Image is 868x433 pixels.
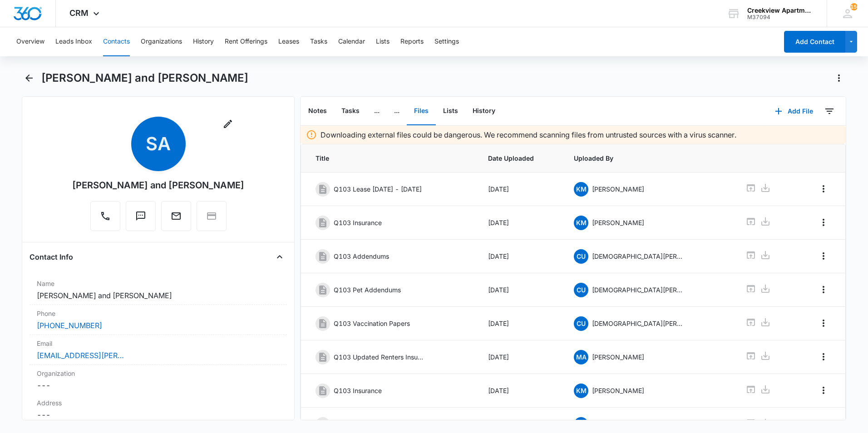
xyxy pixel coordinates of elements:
[592,386,644,395] p: [PERSON_NAME]
[488,153,552,163] span: Date Uploaded
[321,129,736,140] p: Downloading external files could be dangerous. We recommend scanning files from untrusted sources...
[574,350,588,364] span: MA
[367,97,387,125] button: ...
[334,251,389,261] p: Q103 Addendums
[334,285,401,295] p: Q103 Pet Addendums
[816,349,831,364] button: Overflow Menu
[477,206,563,240] td: [DATE]
[334,218,382,227] p: Q103 Insurance
[574,283,588,297] span: CU
[316,153,466,163] span: Title
[376,27,390,56] button: Lists
[193,27,214,56] button: History
[126,201,156,231] button: Text
[592,251,683,261] p: [DEMOGRAPHIC_DATA][PERSON_NAME]
[37,409,280,420] dd: ---
[822,104,837,118] button: Filters
[477,340,563,374] td: [DATE]
[37,339,280,348] label: Email
[592,319,683,328] p: [DEMOGRAPHIC_DATA][PERSON_NAME]
[37,290,280,301] dd: [PERSON_NAME] and [PERSON_NAME]
[37,350,128,361] a: [EMAIL_ADDRESS][PERSON_NAME][DOMAIN_NAME]
[816,383,831,398] button: Overflow Menu
[334,184,422,194] p: Q103 Lease [DATE] - [DATE]
[592,218,644,227] p: [PERSON_NAME]
[592,285,683,295] p: [DEMOGRAPHIC_DATA][PERSON_NAME]
[90,201,120,231] button: Call
[334,419,422,429] p: Q103 Lease [DATE] - [DATE]
[161,201,191,231] button: Email
[16,27,44,56] button: Overview
[816,316,831,330] button: Overflow Menu
[574,384,588,398] span: KM
[30,251,73,262] h4: Contact Info
[334,352,424,362] p: Q103 Updated Renters Insurance
[37,398,280,408] label: Address
[766,100,822,122] button: Add File
[816,215,831,230] button: Overflow Menu
[131,117,186,171] span: Sa
[400,27,424,56] button: Reports
[477,273,563,307] td: [DATE]
[30,305,287,335] div: Phone[PHONE_NUMBER]
[477,374,563,408] td: [DATE]
[477,307,563,340] td: [DATE]
[477,172,563,206] td: [DATE]
[465,97,503,125] button: History
[850,3,858,10] div: notifications count
[22,71,36,85] button: Back
[37,320,102,331] a: [PHONE_NUMBER]
[477,240,563,273] td: [DATE]
[41,71,248,85] h1: [PERSON_NAME] and [PERSON_NAME]
[574,182,588,197] span: KM
[436,97,465,125] button: Lists
[434,27,459,56] button: Settings
[784,31,845,53] button: Add Contact
[832,71,846,85] button: Actions
[816,417,831,431] button: Overflow Menu
[816,249,831,263] button: Overflow Menu
[301,97,334,125] button: Notes
[816,182,831,196] button: Overflow Menu
[574,316,588,331] span: CU
[30,335,287,365] div: Email[EMAIL_ADDRESS][PERSON_NAME][DOMAIN_NAME]
[37,309,280,318] label: Phone
[37,279,280,288] label: Name
[30,275,287,305] div: Name[PERSON_NAME] and [PERSON_NAME]
[338,27,365,56] button: Calendar
[278,27,299,56] button: Leases
[126,215,156,223] a: Text
[574,216,588,230] span: KM
[592,419,644,429] p: [PERSON_NAME]
[334,319,410,328] p: Q103 Vaccination Papers
[592,352,644,362] p: [PERSON_NAME]
[37,369,280,378] label: Organization
[69,8,89,18] span: CRM
[816,282,831,297] button: Overflow Menu
[334,97,367,125] button: Tasks
[30,365,287,394] div: Organization---
[334,386,382,395] p: Q103 Insurance
[850,3,858,10] span: 156
[141,27,182,56] button: Organizations
[310,27,327,56] button: Tasks
[574,153,723,163] span: Uploaded By
[747,14,814,20] div: account id
[37,380,280,391] dd: ---
[55,27,92,56] button: Leads Inbox
[407,97,436,125] button: Files
[747,7,814,14] div: account name
[161,215,191,223] a: Email
[592,184,644,194] p: [PERSON_NAME]
[103,27,130,56] button: Contacts
[72,178,244,192] div: [PERSON_NAME] and [PERSON_NAME]
[225,27,267,56] button: Rent Offerings
[574,249,588,264] span: CU
[387,97,407,125] button: ...
[90,215,120,223] a: Call
[30,394,287,424] div: Address---
[574,417,588,432] span: KM
[272,250,287,264] button: Close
